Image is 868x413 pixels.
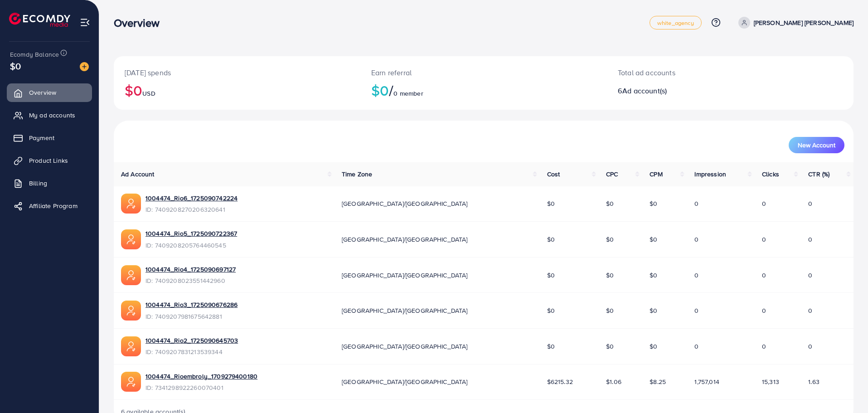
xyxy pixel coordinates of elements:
[29,179,47,188] span: Billing
[145,312,238,321] span: ID: 7409207981675642881
[606,199,614,208] span: $0
[808,377,820,386] span: 1.63
[80,17,90,28] img: menu
[142,89,155,98] span: USD
[606,306,614,315] span: $0
[121,372,141,392] img: ic-ads-acc.e4c84228.svg
[618,67,781,78] p: Total ad accounts
[145,241,237,250] span: ID: 7409208205764460545
[145,336,238,345] a: 1004474_Rio2_1725090645703
[547,377,573,386] span: $6215.32
[650,16,702,29] a: white_agency
[145,347,238,356] span: ID: 7409207831213539344
[808,342,812,351] span: 0
[145,205,238,214] span: ID: 7409208270206320641
[145,229,237,238] a: 1004474_Rio5_1725090722367
[9,13,70,27] img: logo
[547,342,555,351] span: $0
[606,271,614,280] span: $0
[650,342,657,351] span: $0
[145,383,257,392] span: ID: 7341298922260070401
[762,170,779,179] span: Clicks
[121,229,141,249] img: ic-ads-acc.e4c84228.svg
[762,377,779,386] span: 15,313
[808,271,812,280] span: 0
[762,306,766,315] span: 0
[10,50,59,59] span: Ecomdy Balance
[393,89,423,98] span: 0 member
[371,82,596,99] h2: $0
[114,16,167,29] h3: Overview
[657,20,694,26] span: white_agency
[694,170,726,179] span: Impression
[145,194,238,203] a: 1004474_Rio6_1725090742224
[650,306,657,315] span: $0
[694,306,698,315] span: 0
[29,88,56,97] span: Overview
[650,170,662,179] span: CPM
[125,67,349,78] p: [DATE] spends
[342,235,468,244] span: [GEOGRAPHIC_DATA]/[GEOGRAPHIC_DATA]
[29,201,78,210] span: Affiliate Program
[808,199,812,208] span: 0
[125,82,349,99] h2: $0
[342,170,372,179] span: Time Zone
[622,86,667,96] span: Ad account(s)
[547,235,555,244] span: $0
[694,235,698,244] span: 0
[29,111,75,120] span: My ad accounts
[606,170,618,179] span: CPC
[650,377,666,386] span: $8.25
[29,156,68,165] span: Product Links
[547,170,560,179] span: Cost
[808,306,812,315] span: 0
[121,170,155,179] span: Ad Account
[389,80,393,101] span: /
[80,62,89,71] img: image
[342,377,468,386] span: [GEOGRAPHIC_DATA]/[GEOGRAPHIC_DATA]
[7,151,92,170] a: Product Links
[547,306,555,315] span: $0
[121,301,141,321] img: ic-ads-acc.e4c84228.svg
[762,271,766,280] span: 0
[618,87,781,95] h2: 6
[762,199,766,208] span: 0
[29,133,54,142] span: Payment
[754,17,853,28] p: [PERSON_NAME] [PERSON_NAME]
[121,265,141,285] img: ic-ads-acc.e4c84228.svg
[650,199,657,208] span: $0
[145,372,257,381] a: 1004474_Rioembroly_1709279400180
[798,142,835,148] span: New Account
[694,342,698,351] span: 0
[650,271,657,280] span: $0
[342,342,468,351] span: [GEOGRAPHIC_DATA]/[GEOGRAPHIC_DATA]
[342,271,468,280] span: [GEOGRAPHIC_DATA]/[GEOGRAPHIC_DATA]
[547,199,555,208] span: $0
[694,199,698,208] span: 0
[606,377,621,386] span: $1.06
[121,336,141,356] img: ic-ads-acc.e4c84228.svg
[808,235,812,244] span: 0
[606,342,614,351] span: $0
[7,83,92,102] a: Overview
[650,235,657,244] span: $0
[789,137,844,153] button: New Account
[694,271,698,280] span: 0
[342,199,468,208] span: [GEOGRAPHIC_DATA]/[GEOGRAPHIC_DATA]
[371,67,596,78] p: Earn referral
[145,265,236,274] a: 1004474_Rio4_1725090697127
[808,170,829,179] span: CTR (%)
[7,106,92,124] a: My ad accounts
[7,197,92,215] a: Affiliate Program
[762,235,766,244] span: 0
[762,342,766,351] span: 0
[145,276,236,285] span: ID: 7409208023551442960
[547,271,555,280] span: $0
[121,194,141,214] img: ic-ads-acc.e4c84228.svg
[606,235,614,244] span: $0
[7,174,92,192] a: Billing
[694,377,719,386] span: 1,757,014
[145,300,238,309] a: 1004474_Rio3_1725090676286
[10,59,21,73] span: $0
